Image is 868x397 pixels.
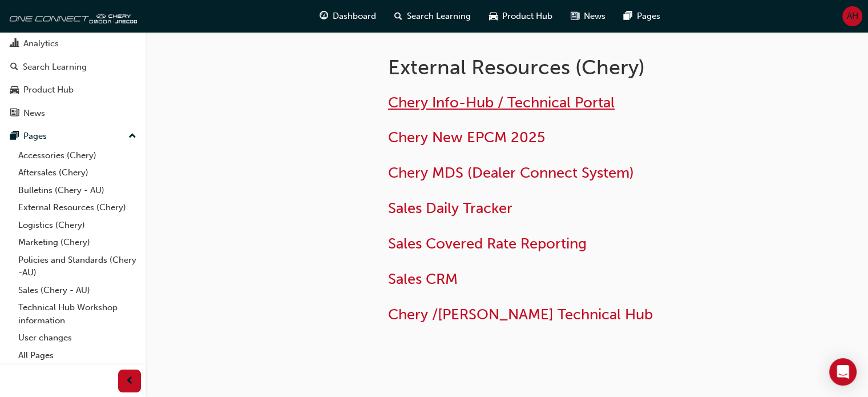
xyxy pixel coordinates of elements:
[480,5,562,28] a: car-iconProduct Hub
[14,299,141,329] a: Technical Hub Workshop information
[624,9,632,23] span: pages-icon
[388,129,545,146] a: Chery New EPCM 2025
[5,126,141,147] button: Pages
[23,83,74,97] div: Product Hub
[14,147,141,165] a: Accessories (Chery)
[394,9,402,23] span: search-icon
[584,10,605,23] span: News
[6,5,137,27] img: oneconnect
[14,347,141,364] a: All Pages
[14,182,141,199] a: Bulletins (Chery - AU)
[10,109,19,119] span: news-icon
[407,10,471,23] span: Search Learning
[388,270,458,288] a: Sales CRM
[842,6,862,26] button: AH
[14,164,141,182] a: Aftersales (Chery)
[388,55,762,80] h1: External Resources (Chery)
[23,107,45,120] div: News
[10,131,19,142] span: pages-icon
[5,57,141,78] a: Search Learning
[310,5,385,28] a: guage-iconDashboard
[23,130,47,143] div: Pages
[388,164,634,182] a: Chery MDS (Dealer Connect System)
[562,5,615,28] a: news-iconNews
[128,129,136,144] span: up-icon
[333,10,376,23] span: Dashboard
[5,33,141,54] a: Analytics
[5,79,141,101] a: Product Hub
[615,5,669,28] a: pages-iconPages
[637,10,660,23] span: Pages
[23,37,59,50] div: Analytics
[14,282,141,299] a: Sales (Chery - AU)
[829,358,857,386] div: Open Intercom Messenger
[10,39,19,49] span: chart-icon
[23,61,87,74] div: Search Learning
[320,9,328,23] span: guage-icon
[10,85,19,95] span: car-icon
[14,199,141,216] a: External Resources (Chery)
[14,251,141,282] a: Policies and Standards (Chery -AU)
[388,306,653,323] a: Chery /[PERSON_NAME] Technical Hub
[14,216,141,234] a: Logistics (Chery)
[388,199,512,217] a: Sales Daily Tracker
[5,103,141,124] a: News
[388,94,615,111] a: Chery Info-Hub / Technical Portal
[385,5,480,28] a: search-iconSearch Learning
[14,234,141,251] a: Marketing (Chery)
[847,10,858,23] span: AH
[502,10,552,23] span: Product Hub
[388,235,587,252] a: Sales Covered Rate Reporting
[14,329,141,347] a: User changes
[10,62,18,73] span: search-icon
[489,9,498,23] span: car-icon
[126,374,134,388] span: prev-icon
[571,9,579,23] span: news-icon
